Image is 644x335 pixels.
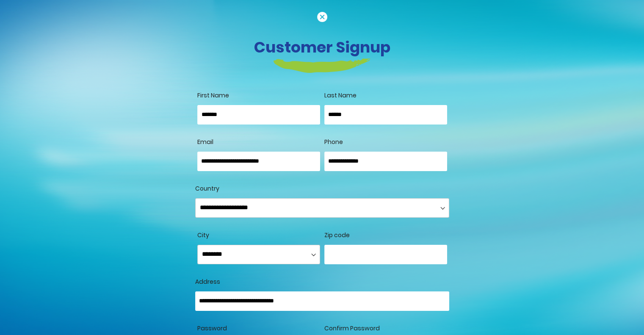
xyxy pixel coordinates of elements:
span: City [197,231,209,239]
span: Phone [324,138,343,146]
img: login-heading-border.png [274,58,370,73]
span: Last Name [324,91,357,100]
span: Zip code [324,231,350,239]
span: Email [197,138,213,146]
span: Country [195,184,219,193]
span: Address [195,277,220,286]
span: Password [197,324,227,332]
h3: Customer Signup [87,38,557,56]
img: cancel [317,12,327,22]
span: First Name [197,91,229,100]
span: Confirm Password [324,324,380,332]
